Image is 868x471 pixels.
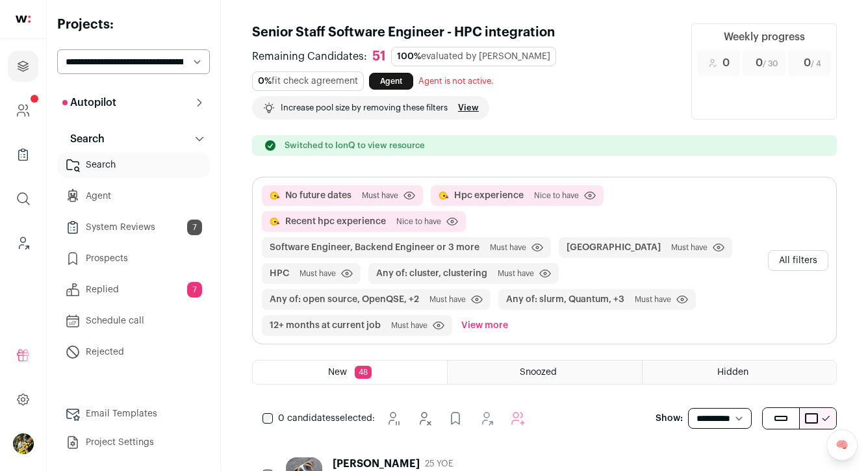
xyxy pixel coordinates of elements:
span: 7 [187,282,202,298]
button: Recent hpc experience [285,215,386,228]
a: Projects [8,51,38,82]
a: Search [57,152,210,178]
button: Search [57,126,210,152]
a: Agent [369,73,413,90]
a: Hidden [643,361,836,384]
a: Snoozed [448,361,641,384]
button: Any of: slurm, Quantum, +3 [506,293,624,306]
div: fit check agreement [252,71,364,91]
span: 0% [258,77,272,86]
span: 0 [756,55,778,71]
span: Must have [300,268,336,279]
span: selected: [278,412,375,425]
span: Remaining Candidates: [252,49,367,64]
a: Rejected [57,339,210,365]
p: Autopilot [62,95,116,110]
span: 0 [804,55,821,71]
button: Add to Autopilot [505,405,531,431]
a: System Reviews7 [57,214,210,240]
button: View more [459,315,511,336]
span: 0 candidates [278,414,335,423]
span: Agent is not active. [418,77,494,85]
span: Must have [391,320,428,331]
p: Switched to IonQ to view resource [285,140,425,151]
span: 48 [355,366,372,379]
button: HPC [270,267,289,280]
img: 6689865-medium_jpg [13,433,34,454]
span: / 4 [811,60,821,68]
span: New [328,368,347,377]
button: Open dropdown [13,433,34,454]
span: Snoozed [520,368,557,377]
span: Must have [635,294,671,305]
button: [GEOGRAPHIC_DATA] [567,241,661,254]
button: No future dates [285,189,351,202]
button: Hpc experience [454,189,524,202]
button: Add to Shortlist [474,405,500,431]
span: Must have [490,242,526,253]
a: 🧠 [826,429,858,461]
button: 12+ months at current job [270,319,381,332]
button: Software Engineer, Backend Engineer or 3 more [270,241,479,254]
p: Show: [656,412,683,425]
div: [PERSON_NAME] [333,457,420,470]
a: Leads (Backoffice) [8,227,38,259]
button: Autopilot [57,90,210,116]
span: Must have [429,294,466,305]
span: 0 [722,55,730,71]
a: Schedule call [57,308,210,334]
img: wellfound-shorthand-0d5821cbd27db2630d0214b213865d53afaa358527fdda9d0ea32b1df1b89c2c.svg [16,16,31,23]
span: / 30 [763,60,778,68]
span: Hidden [717,368,748,377]
p: Search [62,131,105,147]
span: Nice to have [396,216,441,227]
span: 7 [187,220,202,235]
a: Company and ATS Settings [8,95,38,126]
a: Company Lists [8,139,38,170]
span: Must have [362,190,398,201]
a: Replied7 [57,277,210,303]
p: Increase pool size by removing these filters [281,103,448,113]
a: Email Templates [57,401,210,427]
button: Hide [411,405,437,431]
button: Any of: cluster, clustering [376,267,487,280]
span: 25 YOE [425,459,453,469]
h1: Senior Staff Software Engineer - HPC integration [252,23,676,42]
a: Project Settings [57,429,210,455]
button: Any of: open source, OpenQSE, +2 [270,293,419,306]
a: Prospects [57,246,210,272]
span: Must have [498,268,534,279]
button: Snooze [380,405,406,431]
div: Weekly progress [724,29,805,45]
span: 100% [397,52,421,61]
a: View [458,103,479,113]
button: All filters [768,250,828,271]
div: evaluated by [PERSON_NAME] [391,47,556,66]
button: Add to Prospects [442,405,468,431]
a: Agent [57,183,210,209]
span: Must have [671,242,708,253]
h2: Projects: [57,16,210,34]
span: Nice to have [534,190,579,201]
div: 51 [372,49,386,65]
